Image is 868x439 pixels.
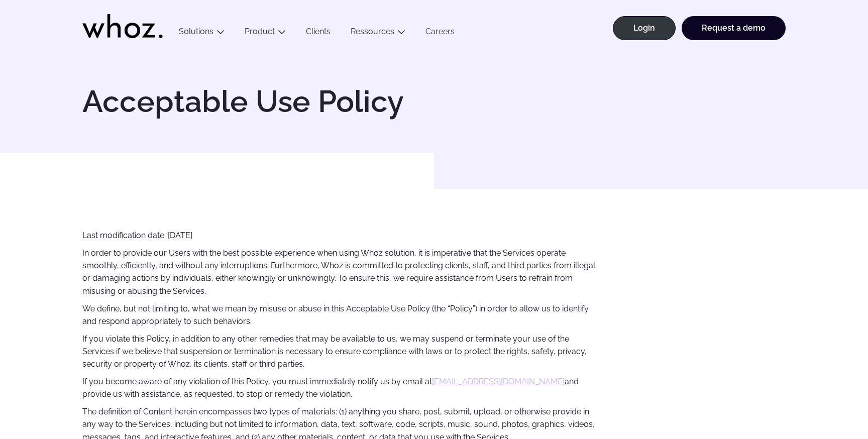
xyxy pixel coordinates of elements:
[82,302,597,328] p: We define, but not limiting to, what we mean by misuse or abuse in this Acceptable Use Policy (th...
[613,16,676,40] a: Login
[341,27,415,40] button: Ressources
[415,27,465,40] a: Careers
[245,27,275,36] a: Product
[432,377,565,386] a: [EMAIL_ADDRESS][DOMAIN_NAME]
[82,375,597,401] p: If you become aware of any violation of this Policy, you must immediately notify us by email at a...
[682,16,786,40] a: Request a demo
[82,229,597,242] p: Last modification date: [DATE]
[82,247,597,297] p: In order to provide our Users with the best possible experience when using Whoz solution, it is i...
[82,86,429,117] h1: Acceptable Use Policy
[235,27,296,40] button: Product
[169,27,235,40] button: Solutions
[82,333,597,371] p: If you violate this Policy, in addition to any other remedies that may be available to us, we may...
[296,27,341,40] a: Clients
[351,27,394,36] a: Ressources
